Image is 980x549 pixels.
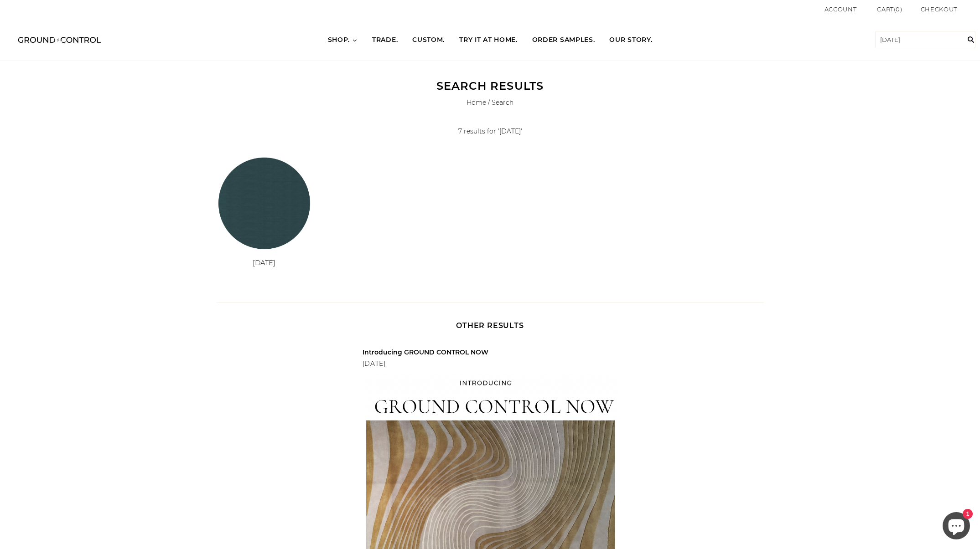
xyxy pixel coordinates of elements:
a: CUSTOM. [405,27,452,53]
h1: Search results [203,79,778,93]
inbox-online-store-chat: Shopify online store chat [940,512,973,542]
a: SHOP. [321,27,365,53]
input: Search [875,31,975,48]
a: [DATE] [253,258,275,267]
a: Home [467,98,486,107]
span: 0 [896,5,900,13]
span: Cart [877,5,894,13]
a: Introducing GROUND CONTROL NOW [363,348,488,356]
span: TRADE. [372,36,398,45]
h2: Other results [217,303,764,330]
a: TRADE. [365,27,405,53]
span: ORDER SAMPLES. [532,36,595,45]
span: Search [492,98,513,107]
a: TRY IT AT HOME. [452,27,525,53]
span: OUR STORY. [609,36,652,45]
a: ORDER SAMPLES. [525,27,602,53]
span: CUSTOM. [412,36,445,45]
p: 7 results for '[DATE]' [217,126,764,137]
time: [DATE] [363,359,386,368]
a: OUR STORY. [602,27,659,53]
span: TRY IT AT HOME. [459,36,518,45]
span: / [488,98,490,107]
span: SHOP. [328,36,350,45]
a: Cart(0) [877,5,902,14]
a: Account [824,5,857,13]
input: Search [962,19,980,61]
